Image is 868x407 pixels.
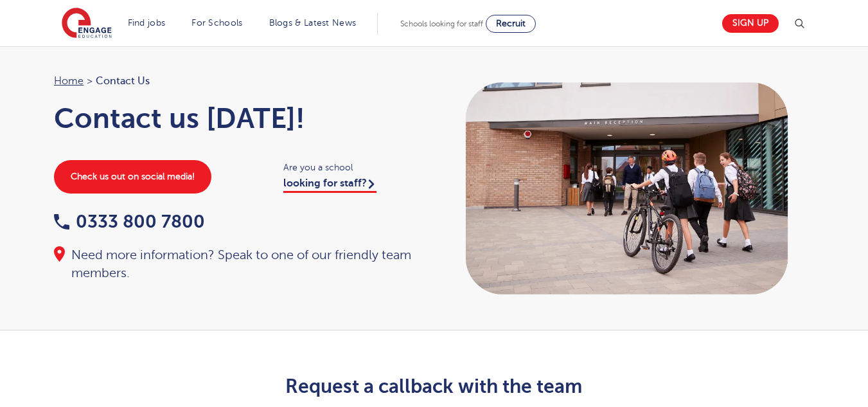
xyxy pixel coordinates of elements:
span: Contact Us [96,73,150,89]
a: 0333 800 7800 [54,212,205,231]
a: looking for staff? [283,177,376,193]
span: > [87,75,93,87]
a: Home [54,75,84,87]
a: Recruit [486,15,536,33]
a: Find jobs [128,18,166,28]
div: Need more information? Speak to one of our friendly team members. [54,246,421,282]
a: Check us out on social media! [54,160,211,194]
a: Blogs & Latest News [269,18,357,28]
nav: breadcrumb [54,73,421,89]
a: For Schools [191,18,242,28]
img: Engage Education [62,8,112,40]
span: Are you a school [283,160,421,175]
h1: Contact us [DATE]! [54,102,421,134]
h2: Request a callback with the team [119,375,749,397]
span: Recruit [496,19,526,28]
a: Sign up [722,14,779,33]
span: Schools looking for staff [400,19,483,28]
